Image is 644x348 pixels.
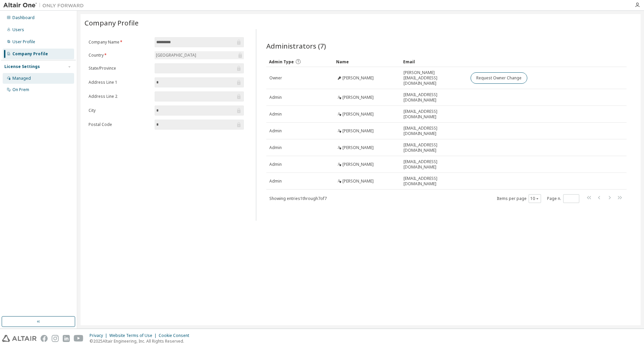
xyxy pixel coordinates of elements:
[342,179,374,184] span: [PERSON_NAME]
[74,335,84,342] img: youtube.svg
[342,128,374,134] span: [PERSON_NAME]
[12,15,35,20] div: Dashboard
[404,126,465,136] span: [EMAIL_ADDRESS][DOMAIN_NAME]
[89,94,151,99] label: Address Line 2
[336,56,398,67] div: Name
[155,52,197,59] div: [GEOGRAPHIC_DATA]
[12,76,31,81] div: Managed
[404,159,465,170] span: [EMAIL_ADDRESS][DOMAIN_NAME]
[404,109,465,120] span: [EMAIL_ADDRESS][DOMAIN_NAME]
[404,70,465,86] span: [PERSON_NAME][EMAIL_ADDRESS][DOMAIN_NAME]
[4,64,40,69] div: License Settings
[404,92,465,103] span: [EMAIL_ADDRESS][DOMAIN_NAME]
[269,112,282,117] span: Admin
[90,333,109,338] div: Privacy
[471,72,527,84] button: Request Owner Change
[266,41,326,51] span: Administrators (7)
[89,66,151,71] label: State/Province
[530,196,539,201] button: 10
[12,87,29,92] div: On Prem
[497,194,541,203] span: Items per page
[41,335,48,342] img: facebook.svg
[85,18,139,27] span: Company Profile
[269,196,327,201] span: Showing entries 1 through 7 of 7
[89,122,151,127] label: Postal Code
[89,80,151,85] label: Address Line 1
[404,176,465,187] span: [EMAIL_ADDRESS][DOMAIN_NAME]
[109,333,159,338] div: Website Terms of Use
[269,179,282,184] span: Admin
[52,335,59,342] img: instagram.svg
[342,112,374,117] span: [PERSON_NAME]
[342,145,374,150] span: [PERSON_NAME]
[269,128,282,134] span: Admin
[90,338,193,344] p: © 2025 Altair Engineering, Inc. All Rights Reserved.
[12,51,48,57] div: Company Profile
[269,75,282,81] span: Owner
[89,40,151,45] label: Company Name
[269,59,294,65] span: Admin Type
[159,333,193,338] div: Cookie Consent
[3,2,87,9] img: Altair One
[547,194,579,203] span: Page n.
[342,95,374,100] span: [PERSON_NAME]
[404,142,465,153] span: [EMAIL_ADDRESS][DOMAIN_NAME]
[342,75,374,81] span: [PERSON_NAME]
[89,108,151,113] label: City
[403,56,465,67] div: Email
[342,162,374,167] span: [PERSON_NAME]
[2,335,37,342] img: altair_logo.svg
[63,335,70,342] img: linkedin.svg
[269,145,282,150] span: Admin
[155,51,244,59] div: [GEOGRAPHIC_DATA]
[12,27,24,32] div: Users
[269,162,282,167] span: Admin
[269,95,282,100] span: Admin
[12,39,35,45] div: User Profile
[89,53,151,58] label: Country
